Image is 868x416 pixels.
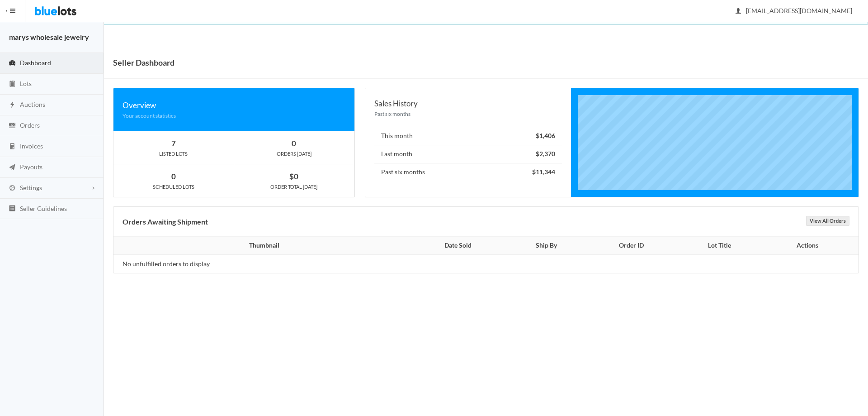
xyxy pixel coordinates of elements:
ion-icon: calculator [8,143,17,151]
th: Order ID [586,237,677,255]
strong: 7 [171,139,176,148]
strong: 0 [292,139,296,148]
td: No unfulfilled orders to display [113,255,410,273]
div: SCHEDULED LOTS [113,183,234,191]
ion-icon: cog [8,184,17,193]
h1: Seller Dashboard [113,56,175,69]
th: Lot Title [677,237,762,255]
strong: $2,370 [536,150,555,158]
span: Auctions [20,100,45,108]
th: Ship By [506,237,586,255]
span: Payouts [20,163,42,171]
div: ORDER TOTAL [DATE] [234,183,354,191]
span: Invoices [20,142,43,150]
th: Actions [762,237,859,255]
div: Past six months [374,110,561,118]
strong: $11,344 [532,168,555,176]
ion-icon: clipboard [8,80,17,89]
th: Date Sold [410,237,506,255]
ion-icon: person [734,7,743,16]
ion-icon: list box [8,205,17,213]
th: Thumbnail [113,237,410,255]
span: [EMAIL_ADDRESS][DOMAIN_NAME] [736,7,852,14]
div: Overview [123,99,345,111]
span: Settings [20,184,42,191]
span: Dashboard [20,59,51,67]
li: Last month [374,145,561,163]
strong: marys wholesale jewelry [9,33,89,41]
ion-icon: cash [8,122,17,130]
span: Seller Guidelines [20,205,67,212]
div: Sales History [374,97,561,110]
div: ORDERS [DATE] [234,150,354,158]
ion-icon: flash [8,101,17,110]
span: Orders [20,121,40,129]
ion-icon: speedometer [8,59,17,68]
div: LISTED LOTS [113,150,234,158]
ion-icon: paper plane [8,163,17,172]
span: Lots [20,80,32,87]
strong: $0 [289,172,298,181]
li: Past six months [374,163,561,181]
b: Orders Awaiting Shipment [123,217,208,226]
li: This month [374,127,561,145]
div: Your account statistics [123,111,345,120]
a: View All Orders [806,216,849,226]
strong: $1,406 [536,132,555,139]
strong: 0 [171,172,176,181]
